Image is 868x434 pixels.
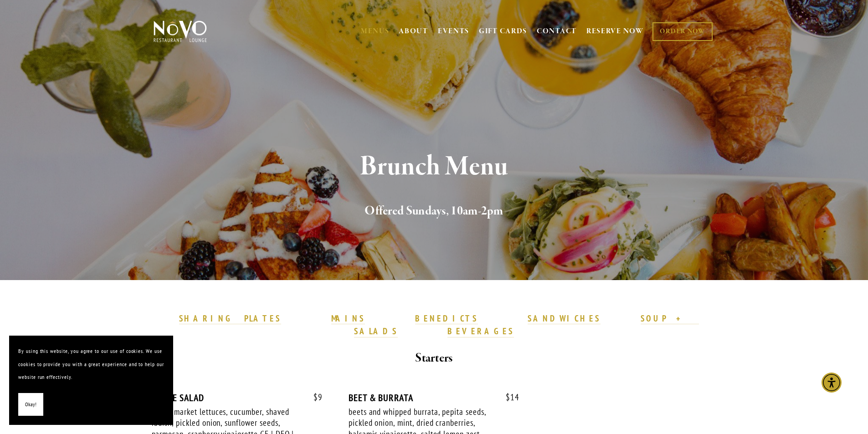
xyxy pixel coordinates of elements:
a: MAINS [331,313,365,325]
div: HOUSE SALAD [152,392,323,403]
p: By using this website, you agree to our use of cookies. We use cookies to provide you with a grea... [18,345,164,384]
img: Novo Restaurant &amp; Lounge [152,20,209,43]
strong: SHARING PLATES [179,313,281,324]
a: EVENTS [438,27,469,36]
a: RESERVE NOW [586,23,644,40]
span: Okay! [25,398,36,411]
strong: SANDWICHES [528,313,601,324]
span: 14 [497,392,519,403]
a: SHARING PLATES [179,313,281,325]
h2: Offered Sundays, 10am-2pm [169,202,700,221]
strong: Starters [415,350,452,366]
a: SANDWICHES [528,313,601,325]
a: BENEDICTS [415,313,478,325]
button: Okay! [18,393,43,416]
div: Accessibility Menu [822,373,842,393]
section: Cookie banner [9,336,173,425]
strong: MAINS [331,313,365,324]
span: $ [506,392,510,403]
div: BEET & BURRATA [349,392,519,403]
h1: Brunch Menu [169,152,700,182]
a: SOUP + SALADS [354,313,699,337]
a: BEVERAGES [447,326,514,337]
a: MENUS [361,27,390,36]
span: $ [313,392,318,403]
strong: BEVERAGES [447,326,514,337]
strong: BENEDICTS [415,313,478,324]
a: ORDER NOW [652,22,712,41]
a: GIFT CARDS [479,23,527,40]
span: 9 [304,392,323,403]
a: ABOUT [399,27,428,36]
a: CONTACT [537,23,577,40]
